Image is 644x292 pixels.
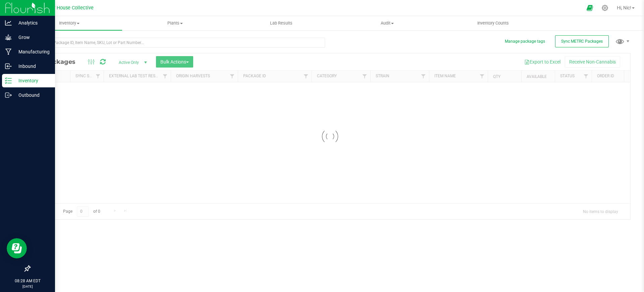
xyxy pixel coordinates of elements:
[5,48,12,55] inline-svg: Manufacturing
[555,35,609,47] button: Sync METRC Packages
[12,77,52,85] p: Inventory
[12,48,52,56] p: Manufacturing
[44,5,94,11] span: Arbor House Collective
[122,16,228,30] a: Plants
[334,16,440,30] a: Audit
[3,278,52,284] p: 08:28 AM EDT
[468,20,518,26] span: Inventory Counts
[12,33,52,41] p: Grow
[582,1,597,14] span: Open Ecommerce Menu
[12,91,52,99] p: Outbound
[440,16,546,30] a: Inventory Counts
[261,20,302,26] span: Lab Results
[7,238,27,258] iframe: Resource center
[561,39,603,44] span: Sync METRC Packages
[30,38,325,48] input: Search Package ID, Item Name, SKU, Lot or Part Number...
[5,92,12,98] inline-svg: Outbound
[12,62,52,70] p: Inbound
[617,5,631,10] span: Hi, Nic!
[505,39,545,44] button: Manage package tags
[228,16,334,30] a: Lab Results
[3,284,52,289] p: [DATE]
[16,16,122,30] a: Inventory
[12,19,52,27] p: Analytics
[16,20,122,26] span: Inventory
[5,34,12,41] inline-svg: Grow
[5,77,12,84] inline-svg: Inventory
[5,63,12,70] inline-svg: Inbound
[601,5,609,11] div: Manage settings
[334,20,440,26] span: Audit
[122,20,228,26] span: Plants
[5,19,12,26] inline-svg: Analytics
